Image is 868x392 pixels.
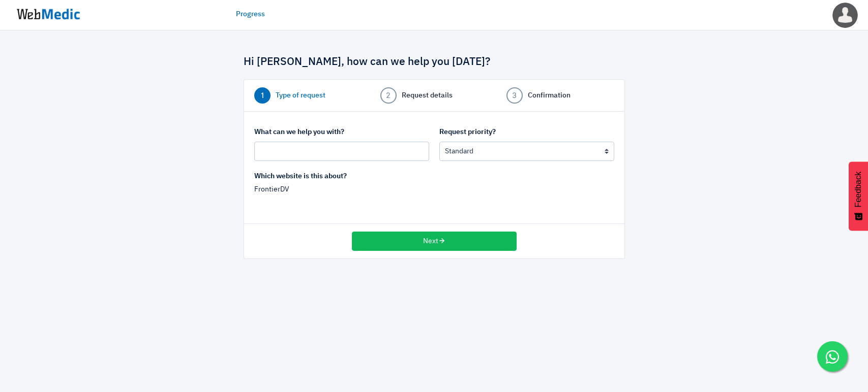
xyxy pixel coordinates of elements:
span: 3 [506,87,523,104]
span: 2 [380,87,397,104]
span: Request details [402,90,453,101]
a: 2 Request details [380,87,488,104]
strong: Request priority? [439,128,496,136]
span: Type of request [276,90,325,101]
span: Feedback [854,172,863,207]
span: 1 [254,87,271,104]
h4: Hi [PERSON_NAME], how can we help you [DATE]? [244,56,625,69]
span: Confirmation [528,90,571,101]
a: 1 Type of request [254,87,362,104]
strong: What can we help you with? [254,128,344,136]
button: Next [352,232,517,251]
a: 3 Confirmation [506,87,614,104]
a: Progress [236,9,265,20]
p: FrontierDV [254,184,429,195]
button: Feedback - Show survey [849,161,868,231]
strong: Which website is this about? [254,173,347,180]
